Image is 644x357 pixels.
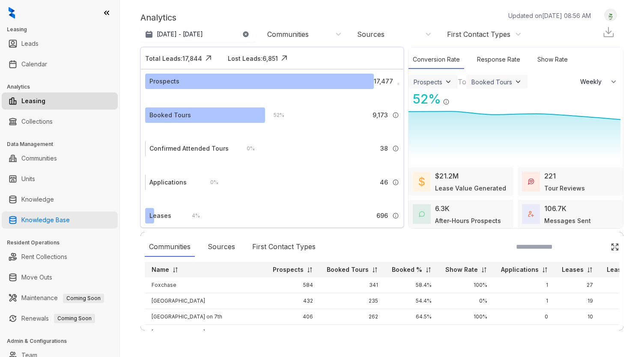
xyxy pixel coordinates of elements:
td: 584 [266,277,320,293]
div: Booked Tours [149,110,191,120]
span: 17,477 [374,77,393,86]
li: Rent Collections [2,248,118,265]
h3: Analytics [7,83,119,91]
td: 64.4% [385,325,438,341]
a: Leads [21,35,39,52]
td: 34 [555,325,600,341]
p: Prospects [273,265,304,274]
a: Move Outs [21,269,52,286]
td: 100% [438,277,494,293]
img: sorting [307,267,313,273]
li: Leads [2,35,118,52]
img: sorting [587,267,593,273]
h3: Leasing [7,26,119,33]
div: To [458,77,466,87]
li: Knowledge Base [2,211,118,229]
li: Calendar [2,56,118,73]
td: 1 [494,277,555,293]
td: [GEOGRAPHIC_DATA] Apartments [145,325,266,341]
div: Total Leads: 17,844 [145,54,202,63]
img: Info [392,112,399,119]
img: sorting [542,267,548,273]
img: Click Icon [611,243,619,251]
div: Applications [149,178,187,187]
li: Collections [2,113,118,130]
a: Knowledge Base [21,211,70,229]
div: 52 % [408,89,441,109]
td: 58.4% [385,277,438,293]
div: 221 [544,171,556,181]
img: Download [602,26,615,39]
div: Response Rate [473,51,525,69]
img: Click Icon [278,52,291,65]
p: [DATE] - [DATE] [157,30,203,39]
a: Communities [21,150,57,167]
a: Collections [21,113,53,130]
div: Tour Reviews [544,184,585,193]
div: Lease Value Generated [435,184,506,193]
td: 235 [320,293,385,309]
img: sorting [372,267,378,273]
img: sorting [172,267,179,273]
img: SearchIcon [593,243,600,250]
td: 341 [320,277,385,293]
span: Coming Soon [63,294,104,303]
img: Click Icon [450,91,462,104]
img: Info [397,83,399,85]
img: ViewFilterArrow [514,77,522,86]
div: First Contact Types [248,237,320,257]
span: Coming Soon [54,314,95,323]
div: 6.3K [435,203,450,214]
td: 27 [555,277,600,293]
td: 0% [438,325,494,341]
td: 382 [266,325,320,341]
div: Conversion Rate [408,51,464,69]
div: First Contact Types [447,30,510,39]
img: sorting [425,267,432,273]
div: Leases [149,211,171,220]
img: Info [392,145,399,152]
p: Name [152,265,169,274]
div: Communities [145,237,195,257]
li: Communities [2,150,118,167]
li: Leasing [2,92,118,110]
a: Leasing [21,92,45,110]
div: Show Rate [533,51,572,69]
p: Analytics [140,11,176,24]
div: Prospects [414,78,442,86]
td: 1 [494,293,555,309]
td: 0 [494,325,555,341]
a: Calendar [21,56,47,73]
li: Maintenance [2,289,118,306]
img: LeaseValue [419,176,425,187]
td: 100% [438,309,494,325]
div: Confirmed Attended Tours [149,144,229,153]
img: ViewFilterArrow [444,77,453,86]
li: Knowledge [2,191,118,208]
h3: Resident Operations [7,239,119,247]
div: $21.2M [435,171,459,181]
div: Messages Sent [544,216,591,225]
a: RenewalsComing Soon [21,310,95,327]
div: After-Hours Prospects [435,216,501,225]
p: Updated on [DATE] 08:56 AM [508,11,591,20]
img: TotalFum [528,211,534,217]
img: sorting [481,267,487,273]
button: [DATE] - [DATE] [140,27,256,42]
td: [GEOGRAPHIC_DATA] [145,293,266,309]
p: Leases [562,265,584,274]
span: Weekly [580,77,606,86]
a: Knowledge [21,191,54,208]
td: 10 [555,309,600,325]
td: 0% [438,293,494,309]
td: 19 [555,293,600,309]
p: Applications [501,265,539,274]
p: Lease% [607,265,631,274]
a: Units [21,170,35,187]
h3: Admin & Configurations [7,337,119,345]
p: Show Rate [445,265,478,274]
div: Sources [203,237,239,257]
button: Weekly [575,74,623,89]
span: 46 [380,178,388,187]
td: 432 [266,293,320,309]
